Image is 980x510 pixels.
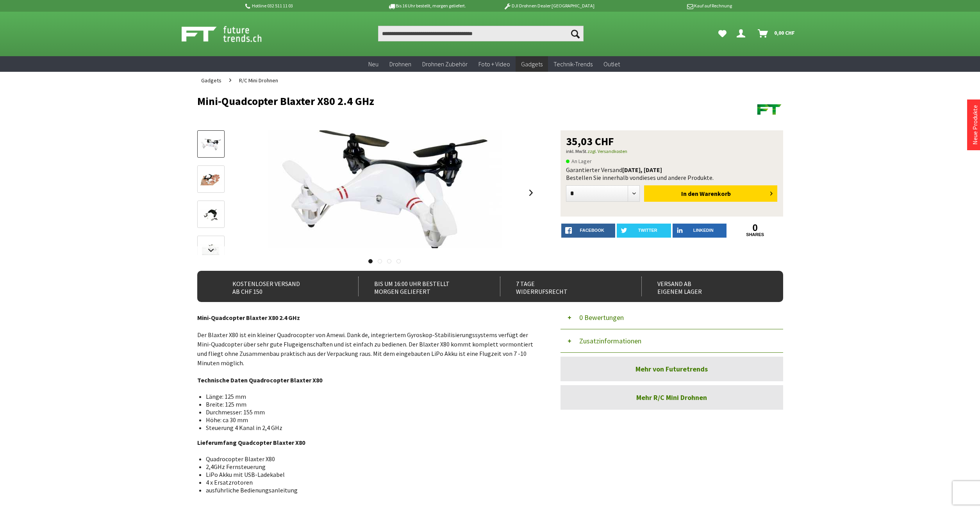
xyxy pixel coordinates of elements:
span: Drohnen Zubehör [422,60,468,68]
p: inkl. MwSt. [566,147,778,156]
b: [DATE], [DATE] [622,166,662,174]
span: Warenkorb [700,190,731,197]
a: zzgl. Versandkosten [587,148,627,154]
span: 35,03 CHF [566,136,614,147]
span: LinkedIn [693,228,714,233]
a: Neu [363,56,384,72]
a: Mehr R/C Mini Drohnen [561,385,783,410]
p: Hotline 032 511 11 03 [244,1,366,11]
li: LiPo Akku mit USB-Ladekabel [206,471,531,478]
img: Vorschau: Mini-Quadcopter Blaxter X80 2.4 GHz [200,139,222,150]
p: DJI Drohnen Dealer [GEOGRAPHIC_DATA] [488,1,610,11]
div: Versand ab eigenem Lager [641,277,766,296]
a: Drohnen [384,56,417,72]
a: Gadgets [516,56,548,72]
li: Breite: 125 mm [206,400,531,408]
img: Futuretrends [756,95,783,123]
a: Foto + Video [473,56,516,72]
div: 7 Tage Widerrufsrecht [500,277,625,296]
li: 4 x Ersatzrotoren [206,478,531,486]
h1: Mini-Quadcopter Blaxter X80 2.4 GHz [197,95,666,107]
p: Kauf auf Rechnung [610,1,732,11]
p: Bis 16 Uhr bestellt, morgen geliefert. [366,1,488,11]
a: Meine Favoriten [714,26,730,41]
input: Produkt, Marke, Kategorie, EAN, Artikelnummer… [378,26,584,41]
a: Mehr von Futuretrends [561,357,783,381]
li: Steuerung 4 Kanal in 2,4 GHz [206,424,531,432]
strong: Technische Daten Quadrocopter Blaxter X80 [197,376,322,384]
a: Technik-Trends [548,56,598,72]
span: Gadgets [521,60,543,68]
a: Drohnen Zubehör [417,56,473,72]
a: Neue Produkte [971,105,979,145]
button: In den Warenkorb [644,185,777,202]
a: Gadgets [197,72,225,89]
span: Gadgets [201,77,221,84]
button: Zusatzinformationen [561,329,783,353]
button: 0 Bewertungen [561,306,783,329]
span: Foto + Video [478,60,510,68]
a: shares [728,232,782,237]
span: twitter [638,228,657,233]
a: 0 [728,224,782,232]
li: ausführliche Bedienungsanleitung [206,486,531,494]
div: Garantierter Versand Bestellen Sie innerhalb von dieses und andere Produkte. [566,166,778,181]
span: 0,00 CHF [774,27,795,39]
span: Drohnen [389,60,411,68]
div: Bis um 16:00 Uhr bestellt Morgen geliefert [358,277,483,296]
a: twitter [617,224,671,238]
img: Mini-Quadcopter Blaxter X80 2.4 GHz [268,130,502,248]
button: Suchen [567,26,584,41]
li: Durchmesser: 155 mm [206,408,531,416]
li: 2,4GHz Fernsteuerung [206,463,531,471]
span: In den [681,190,698,197]
a: facebook [561,224,616,238]
img: Shop Futuretrends - zur Startseite wechseln [182,24,279,44]
strong: Mini-Quadcopter Blaxter X80 2.4 GHz [197,314,300,322]
span: facebook [580,228,604,233]
p: Der Blaxter X80 ist ein kleiner Quadrocopter von Amewi. Dank de, integriertem Gyroskop-Stabilisie... [197,330,537,368]
a: R/C Mini Drohnen [235,72,282,89]
li: Quadrocopter Blaxter X80 [206,455,531,463]
a: Dein Konto [734,26,752,41]
span: R/C Mini Drohnen [239,77,278,84]
span: Outlet [603,60,620,68]
span: Technik-Trends [553,60,593,68]
a: LinkedIn [673,224,727,238]
a: Warenkorb [755,26,799,41]
li: Länge: 125 mm [206,393,531,400]
span: An Lager [566,156,592,166]
strong: Lieferumfang Quadcopter Blaxter X80 [197,439,305,446]
div: Kostenloser Versand ab CHF 150 [217,277,341,296]
a: Outlet [598,56,625,72]
li: Höhe: ca 30 mm [206,416,531,424]
span: Neu [368,60,378,68]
